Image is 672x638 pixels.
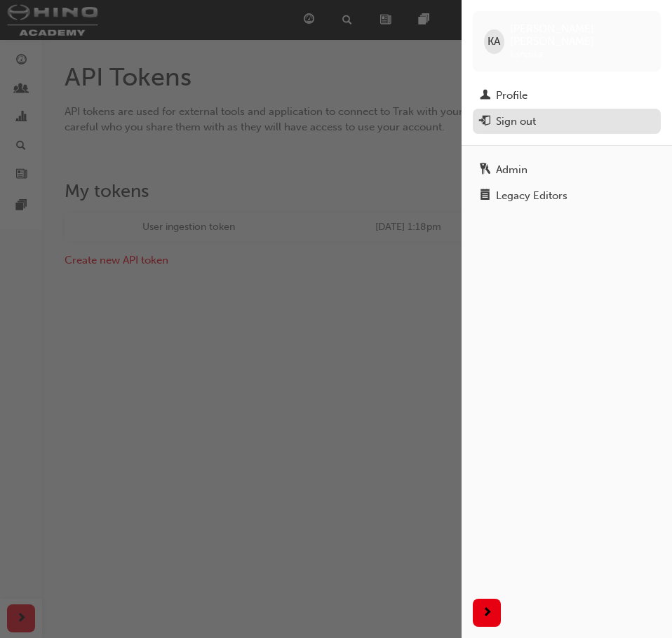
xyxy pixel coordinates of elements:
span: notepad-icon [480,190,490,203]
span: KA [488,34,500,50]
span: keys-icon [480,164,490,177]
div: Legacy Editors [496,188,567,204]
a: Profile [473,83,661,109]
a: Admin [473,157,661,183]
span: [PERSON_NAME] [PERSON_NAME] [510,22,650,48]
span: exit-icon [480,116,490,128]
button: Sign out [473,109,661,135]
div: Admin [496,162,527,178]
div: Profile [496,88,527,104]
span: next-icon [482,604,492,622]
span: kandika [510,48,543,60]
span: man-icon [480,90,490,102]
a: Legacy Editors [473,183,661,209]
div: Sign out [496,114,536,130]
